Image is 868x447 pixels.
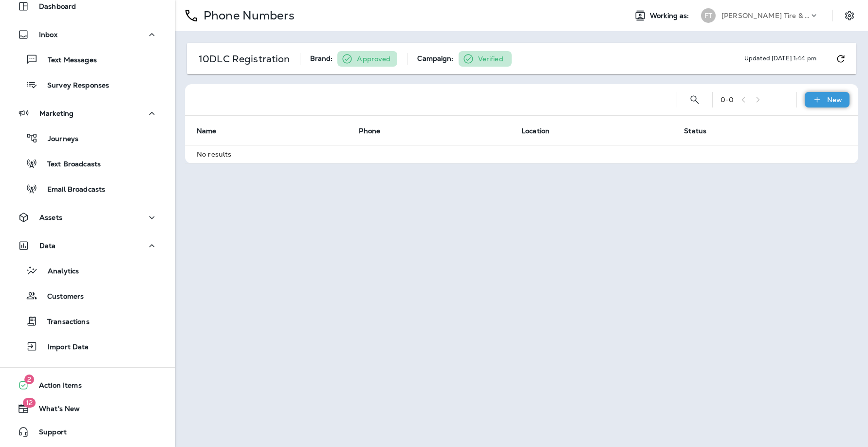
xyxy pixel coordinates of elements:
[359,127,380,135] span: Phone
[744,54,825,63] span: Updated [DATE] 1:44 pm
[650,12,691,20] span: Working as:
[38,56,97,65] p: Text Messages
[37,185,105,195] p: Email Broadcasts
[39,242,56,250] p: Data
[29,381,82,393] span: Action Items
[10,399,166,418] button: 12What's New
[10,375,166,395] button: 2Action Items
[478,55,503,63] p: Verified
[10,208,166,227] button: Assets
[10,25,166,44] button: Inbox
[39,109,74,117] p: Marketing
[38,267,79,276] p: Analytics
[197,127,217,135] span: Name
[29,428,67,440] span: Support
[684,127,706,135] span: Status
[720,96,734,104] div: 0 - 0
[825,53,856,65] div: Refresh
[10,422,166,442] button: Support
[10,311,166,331] button: Transactions
[685,90,704,109] button: Search Phone Numbers
[521,127,550,135] span: Location
[197,126,229,135] span: Name
[721,12,809,19] p: [PERSON_NAME] Tire & Auto Service
[417,54,453,63] span: Campaign:
[701,8,716,23] div: FT
[10,336,166,357] button: Import Data
[23,398,36,408] span: 12
[357,55,390,63] p: Approved
[10,128,166,148] button: Journeys
[199,55,290,63] p: 10DLC Registration
[684,126,719,135] span: Status
[10,260,166,281] button: Analytics
[521,126,562,135] span: Location
[37,292,84,302] p: Customers
[39,214,62,221] p: Assets
[38,135,78,144] p: Journeys
[10,179,166,199] button: Email Broadcasts
[10,153,166,174] button: Text Broadcasts
[10,74,166,95] button: Survey Responses
[200,8,295,23] p: Phone Numbers
[10,236,166,255] button: Data
[841,7,858,24] button: Settings
[24,375,34,384] span: 2
[10,286,166,306] button: Customers
[827,96,842,104] p: New
[39,2,76,10] p: Dashboard
[38,343,89,352] p: Import Data
[37,318,90,327] p: Transactions
[10,49,166,70] button: Text Messages
[185,145,858,163] td: No results
[10,104,166,123] button: Marketing
[37,160,101,169] p: Text Broadcasts
[37,81,109,90] p: Survey Responses
[29,405,80,416] span: What's New
[310,54,333,63] span: Brand:
[39,31,57,38] p: Inbox
[359,126,393,135] span: Phone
